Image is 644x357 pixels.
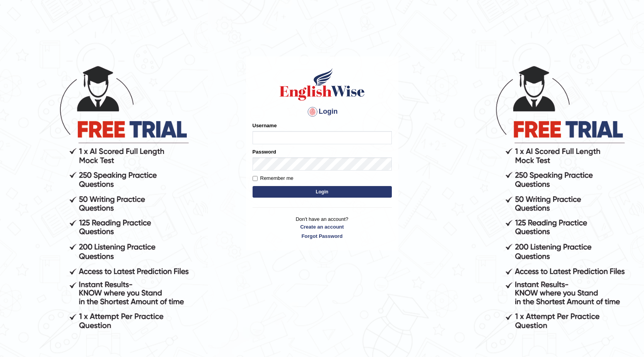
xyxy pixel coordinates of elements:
[253,215,392,239] p: Don't have an account?
[253,232,392,240] a: Forgot Password
[253,223,392,231] a: Create an account
[253,186,392,198] button: Login
[253,174,294,182] label: Remember me
[253,106,392,118] h4: Login
[253,122,277,129] label: Username
[278,67,366,102] img: Logo of English Wise sign in for intelligent practice with AI
[253,176,258,181] input: Remember me
[253,148,276,155] label: Password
